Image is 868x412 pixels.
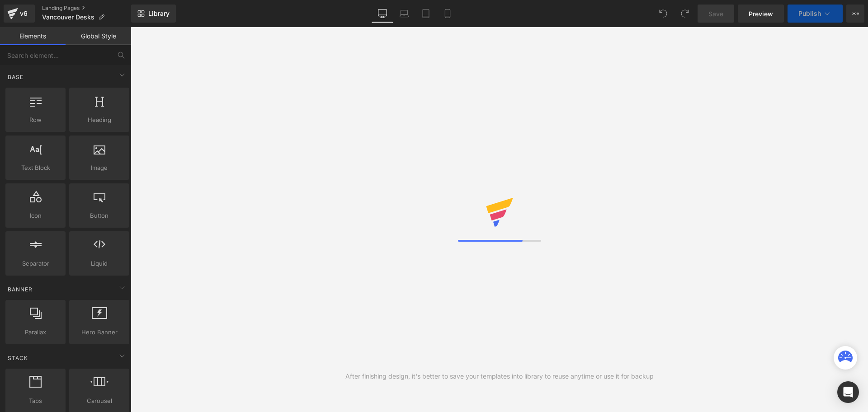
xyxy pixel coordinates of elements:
a: Desktop [372,5,393,23]
span: Stack [7,354,29,362]
button: Redo [676,5,694,23]
span: Text Block [8,163,63,173]
a: New Library [131,5,176,23]
div: v6 [18,8,29,19]
a: Mobile [437,5,458,23]
button: More [846,5,864,23]
span: Button [72,211,127,220]
span: Separator [8,259,63,268]
span: Vancouver Desks [42,14,94,21]
span: Save [708,9,723,19]
span: Image [72,163,127,173]
span: Icon [8,211,63,220]
a: Laptop [393,5,415,23]
span: Carousel [72,396,127,406]
span: Preview [749,9,773,19]
span: Parallax [8,328,63,337]
span: Publish [798,10,821,17]
span: Liquid [72,259,127,268]
div: Open Intercom Messenger [837,381,859,403]
span: Banner [7,285,33,294]
span: Tabs [8,396,63,406]
span: Library [148,9,170,18]
span: Heading [72,115,127,125]
a: Landing Pages [42,5,131,12]
button: Publish [788,5,843,23]
span: Base [7,73,24,81]
div: After finishing design, it's better to save your templates into library to reuse anytime or use i... [345,371,654,381]
a: Global Style [66,27,131,45]
span: Hero Banner [72,328,127,337]
a: Preview [738,5,784,23]
button: Undo [654,5,672,23]
span: Row [8,115,63,125]
a: v6 [4,5,35,23]
a: Tablet [415,5,437,23]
